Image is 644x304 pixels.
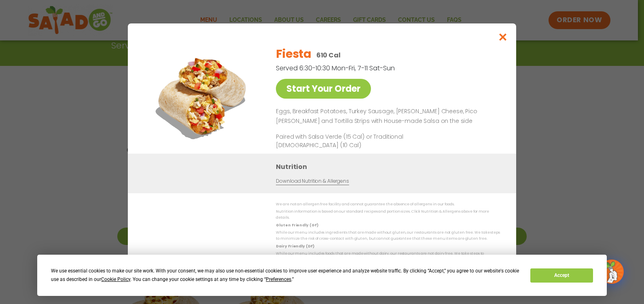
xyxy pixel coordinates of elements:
p: 610 Cal [316,50,341,60]
p: Nutrition information is based on our standard recipes and portion sizes. Click Nutrition & Aller... [276,209,500,221]
img: Featured product photo for Fiesta [146,40,259,153]
div: We use essential cookies to make our site work. With your consent, we may also use non-essential ... [51,267,521,284]
p: Eggs, Breakfast Potatoes, Turkey Sausage, [PERSON_NAME] Cheese, Pico [PERSON_NAME] and Tortilla S... [276,107,497,126]
strong: Gluten Friendly (GF) [276,223,318,228]
p: While our menu includes ingredients that are made without gluten, our restaurants are not gluten ... [276,230,500,242]
img: wpChatIcon [600,260,623,283]
div: Cookie Consent Prompt [37,255,607,296]
span: Cookie Policy [101,277,130,282]
strong: Dairy Friendly (DF) [276,244,314,249]
a: Download Nutrition & Allergens [276,177,349,185]
a: Start Your Order [276,79,371,99]
p: Served 6:30-10:30 Mon-Fri, 7-11 Sat-Sun [276,63,458,73]
p: We are not an allergen free facility and cannot guarantee the absence of allergens in our foods. [276,201,500,207]
p: While our menu includes foods that are made without dairy, our restaurants are not dairy free. We... [276,251,500,263]
h3: Nutrition [276,162,504,172]
button: Accept [530,268,593,283]
span: Preferences [266,277,291,282]
button: Close modal [490,23,516,51]
p: Paired with Salsa Verde (15 Cal) or Traditional [DEMOGRAPHIC_DATA] (10 Cal) [276,133,426,150]
h2: Fiesta [276,46,311,63]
